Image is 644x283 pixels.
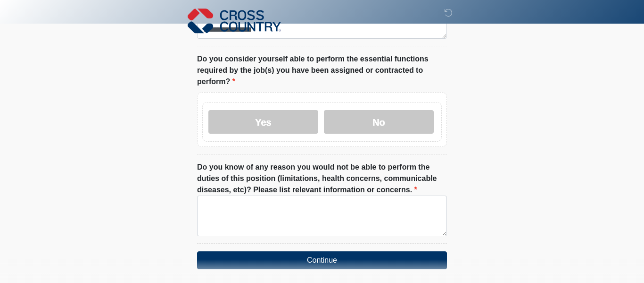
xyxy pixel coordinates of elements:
label: Do you know of any reason you would not be able to perform the duties of this position (limitatio... [197,162,447,196]
button: Continue [197,251,447,269]
label: No [324,110,434,134]
label: Do you consider yourself able to perform the essential functions required by the job(s) you have ... [197,53,447,87]
img: Cross Country Logo [188,7,281,34]
label: Yes [208,110,318,134]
